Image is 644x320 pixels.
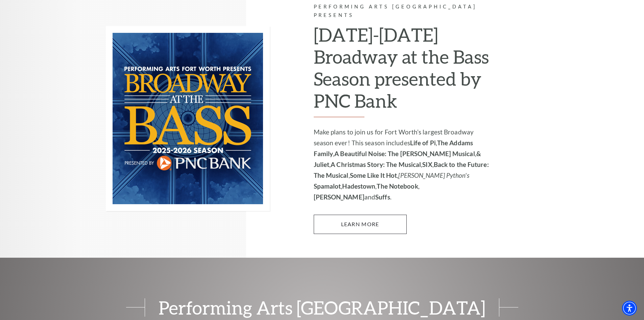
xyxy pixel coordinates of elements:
[314,150,481,168] strong: & Juliet
[375,193,390,201] strong: Suffs
[350,171,397,179] strong: Some Like It Hot
[342,182,375,190] strong: Hadestown
[314,215,407,234] a: Learn More 2025-2026 Broadway at the Bass Season presented by PNC Bank
[314,193,364,201] strong: [PERSON_NAME]
[398,171,469,179] em: [PERSON_NAME] Python's
[622,301,637,316] div: Accessibility Menu
[314,24,495,117] h2: [DATE]-[DATE] Broadway at the Bass Season presented by PNC Bank
[314,182,341,190] strong: Spamalot
[422,161,432,168] strong: SIX
[314,161,489,179] strong: Back to the Future: The Musical
[334,150,475,157] strong: A Beautiful Noise: The [PERSON_NAME] Musical
[314,139,473,157] strong: The Addams Family
[331,161,421,168] strong: A Christmas Story: The Musical
[314,127,495,202] p: Make plans to join us for Fort Worth’s largest Broadway season ever! This season includes , , , ,...
[377,182,418,190] strong: The Notebook
[106,26,270,211] img: Performing Arts Fort Worth Presents
[410,139,436,147] strong: Life of Pi
[145,298,499,317] span: Performing Arts [GEOGRAPHIC_DATA]
[314,3,495,20] p: Performing Arts [GEOGRAPHIC_DATA] Presents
